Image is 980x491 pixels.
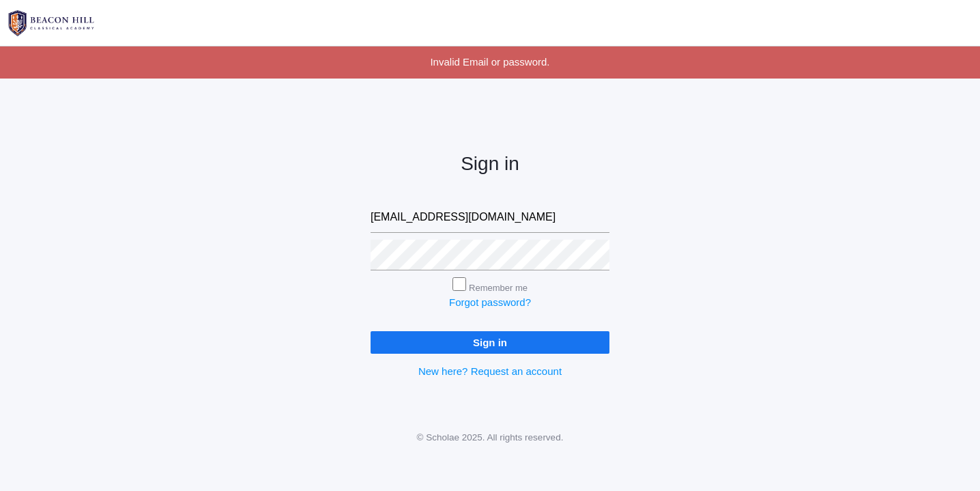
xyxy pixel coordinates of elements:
[449,296,531,308] a: Forgot password?
[371,202,609,233] input: Email address
[371,154,609,175] h2: Sign in
[371,331,609,354] input: Sign in
[418,365,562,377] a: New here? Request an account
[469,283,528,293] label: Remember me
